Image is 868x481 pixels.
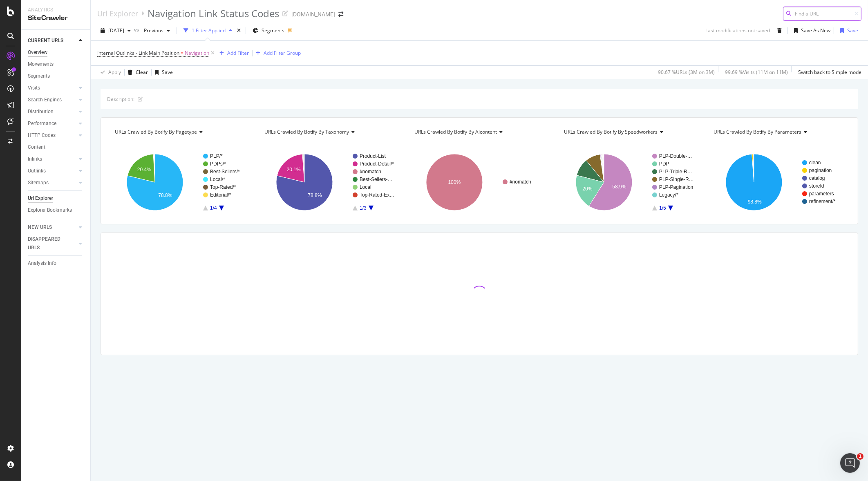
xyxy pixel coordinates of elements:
[185,47,209,59] span: Navigation
[28,194,85,203] a: Url Explorer
[658,69,715,76] div: 90.67 % URLs ( 3M on 3M )
[659,177,694,182] text: PLP-Single-R…
[28,48,85,57] a: Overview
[28,60,85,69] a: Movements
[28,194,53,203] div: Url Explorer
[28,155,42,163] div: Inlinks
[97,49,179,56] span: Internal Outlinks - Link Main Position
[210,184,236,190] text: Top-Rated/*
[338,11,343,17] div: arrow-right-arrow-left
[28,155,76,163] a: Inlinks
[809,160,821,166] text: clean
[847,27,858,34] div: Save
[28,84,76,92] a: Visits
[840,453,860,473] iframe: Intercom live chat
[264,49,301,56] div: Add Filter Group
[28,223,52,232] div: NEW URLS
[115,128,197,135] span: URLs Crawled By Botify By pagetype
[97,66,121,79] button: Apply
[141,24,173,37] button: Previous
[360,177,393,182] text: Best-Sellers-…
[235,27,242,35] div: times
[249,24,288,37] button: Segments
[564,128,658,135] span: URLs Crawled By Botify By speedworkers
[158,192,172,198] text: 78.8%
[141,27,163,34] span: Previous
[210,177,225,182] text: Local/*
[210,192,231,198] text: Editorial/*
[264,128,349,135] span: URLs Crawled By Botify By taxonomy
[28,235,69,252] div: DISAPPEARED URLS
[28,107,54,116] div: Distribution
[136,69,148,76] div: Clear
[791,24,830,37] button: Save As New
[263,125,395,139] h4: URLs Crawled By Botify By taxonomy
[360,205,367,211] text: 1/3
[28,36,63,45] div: CURRENT URLS
[253,48,301,58] button: Add Filter Group
[809,183,824,189] text: storeId
[706,147,852,218] div: A chart.
[28,206,85,215] a: Explorer Bookmarks
[210,153,223,159] text: PLP/*
[795,66,861,79] button: Switch back to Simple mode
[28,206,72,215] div: Explorer Bookmarks
[28,13,84,23] div: SiteCrawler
[407,147,552,218] svg: A chart.
[659,169,692,175] text: PLP-Triple-R…
[216,48,249,58] button: Add Filter
[28,143,85,152] a: Content
[837,24,858,37] button: Save
[659,153,692,159] text: PLP-Double-…
[360,192,394,198] text: Top-Rated-Ex…
[28,72,85,81] a: Segments
[809,199,836,204] text: refinement/*
[448,179,461,185] text: 100%
[556,147,702,218] svg: A chart.
[613,184,626,190] text: 58.9%
[125,66,148,79] button: Clear
[308,192,322,198] text: 78.8%
[152,66,173,79] button: Save
[107,147,253,218] div: A chart.
[809,191,834,197] text: parameters
[360,184,371,190] text: Local
[134,26,141,33] span: vs
[28,36,76,45] a: CURRENT URLS
[210,161,226,167] text: PDPs/*
[28,259,85,268] a: Analysis Info
[360,153,386,159] text: Product-List
[659,161,669,167] text: PDP
[28,96,76,104] a: Search Engines
[28,167,76,175] a: Outlinks
[181,49,183,56] span: =
[28,235,76,252] a: DISAPPEARED URLS
[28,179,49,187] div: Sitemaps
[28,119,56,128] div: Performance
[28,48,47,57] div: Overview
[28,7,84,13] div: Analytics
[28,259,56,268] div: Analysis Info
[257,147,402,218] svg: A chart.
[108,27,124,34] span: 2025 May. 31st
[162,69,173,76] div: Save
[510,179,531,185] text: #nomatch
[747,199,761,205] text: 98.8%
[725,69,788,76] div: 99.69 % Visits ( 11M on 11M )
[97,9,138,18] a: Url Explorer
[583,186,593,192] text: 20%
[108,69,121,76] div: Apply
[28,223,76,232] a: NEW URLS
[28,131,76,140] a: HTTP Codes
[28,96,62,104] div: Search Engines
[28,60,54,69] div: Movements
[148,7,279,20] div: Navigation Link Status Codes
[210,205,217,211] text: 1/4
[28,107,76,116] a: Distribution
[360,169,381,175] text: #nomatch
[291,10,335,18] div: [DOMAIN_NAME]
[414,128,497,135] span: URLs Crawled By Botify By aicontent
